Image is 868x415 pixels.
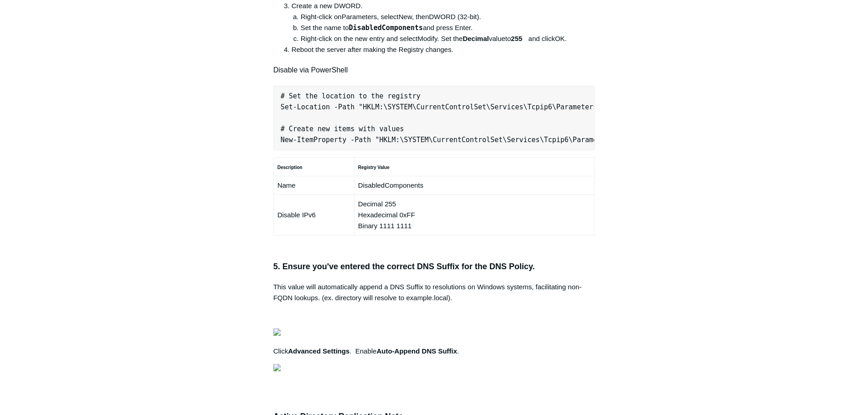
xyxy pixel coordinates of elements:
[342,13,377,20] span: Parameters
[555,35,565,42] span: OK
[354,176,594,195] td: DisabledComponents
[462,35,489,42] strong: Decimal
[273,195,354,236] td: Disable IPv6
[301,13,481,20] span: Right-click on , select , then .
[273,176,354,195] td: Name
[417,35,437,42] span: Modify
[376,347,457,355] strong: Auto-Append DNS Suffix
[292,2,363,10] span: Create a new DWORD.
[511,35,522,42] strong: 255
[429,13,479,20] span: DWORD (32-bit)
[354,195,594,236] td: Decimal 255 Hexadecimal 0xFF Binary 1111 1111
[301,35,567,42] span: Right-click on the new entry and select . Set the to and click .
[273,364,281,371] img: 27414169404179
[399,13,412,20] span: New
[288,347,349,355] strong: Advanced Settings
[273,282,595,303] p: This value will automatically append a DNS Suffix to resolutions on Windows systems, facilitating...
[301,24,473,31] span: Set the name to and press Enter.
[273,64,595,76] h4: Disable via PowerShell
[489,35,505,42] span: value
[349,24,423,32] kbd: DisabledComponents
[292,46,453,53] span: Reboot the server after making the Registry changes.
[273,346,595,357] p: Click . Enable .
[273,86,595,150] pre: # Set the location to the registry Set-Location -Path "HKLM:\SYSTEM\CurrentControlSet\Services\Tc...
[273,328,281,336] img: 27414207119379
[277,165,303,170] strong: Description
[273,260,595,273] h3: 5. Ensure you've entered the correct DNS Suffix for the DNS Policy.
[358,165,390,170] strong: Registry Value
